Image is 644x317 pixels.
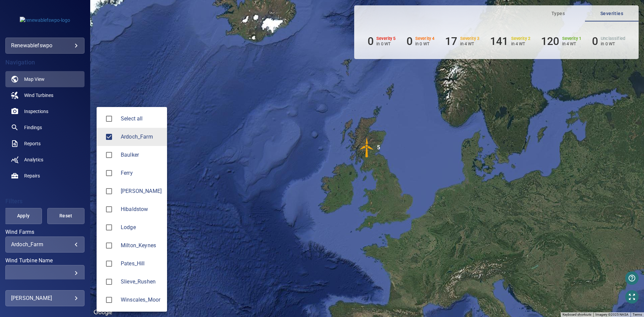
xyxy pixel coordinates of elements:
span: Milton_Keynes [121,242,162,250]
span: Baulker [102,148,116,162]
span: Milton_Keynes [102,239,116,253]
span: Garves [102,184,116,198]
span: Ferry [121,169,162,177]
span: Ardoch_Farm [102,130,116,144]
span: Hibaldstow [102,202,116,216]
span: Ardoch_Farm [121,133,162,141]
div: Wind Farms Lodge [121,223,162,231]
span: Pates_Hill [102,257,116,271]
div: Wind Farms Garves [121,187,162,195]
span: Winscales_Moor [121,296,162,304]
div: Wind Farms Hibaldstow [121,205,162,213]
div: Wind Farms Milton_Keynes [121,242,162,250]
span: Pates_Hill [121,260,162,268]
div: Wind Farms Baulker [121,151,162,159]
div: Wind Farms Pates_Hill [121,260,162,268]
ul: Ardoch_Farm [97,107,167,312]
span: Ferry [102,166,116,180]
span: Hibaldstow [121,205,162,213]
div: Wind Farms Winscales_Moor [121,296,162,304]
div: Wind Farms Slieve_Rushen [121,278,162,286]
span: Slieve_Rushen [121,278,162,286]
span: Winscales_Moor [102,293,116,307]
div: Wind Farms Ferry [121,169,162,177]
span: Lodge [121,223,162,231]
span: Select all [121,115,162,123]
span: Lodge [102,220,116,234]
div: Wind Farms Ardoch_Farm [121,133,162,141]
span: [PERSON_NAME] [121,187,162,195]
span: Slieve_Rushen [102,275,116,289]
span: Baulker [121,151,162,159]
